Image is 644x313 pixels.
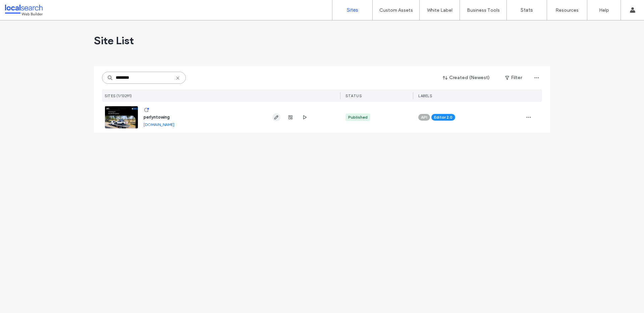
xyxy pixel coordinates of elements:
span: LABELS [418,93,432,98]
label: Sites [347,7,358,13]
button: Created (Newest) [437,72,496,83]
label: Stats [521,7,533,13]
label: White Label [427,7,452,13]
span: SITES (1/13291) [105,93,132,98]
label: Custom Assets [379,7,413,13]
div: Published [348,114,368,120]
span: Editor 2.0 [434,114,452,120]
a: [DOMAIN_NAME] [144,122,174,127]
span: API [421,114,427,120]
label: Business Tools [467,7,500,13]
button: Filter [498,72,529,83]
label: Resources [555,7,579,13]
label: Help [599,7,609,13]
span: Site List [94,34,134,47]
span: STATUS [345,93,362,98]
span: Help [15,5,29,11]
a: perlyntowing [144,115,170,120]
